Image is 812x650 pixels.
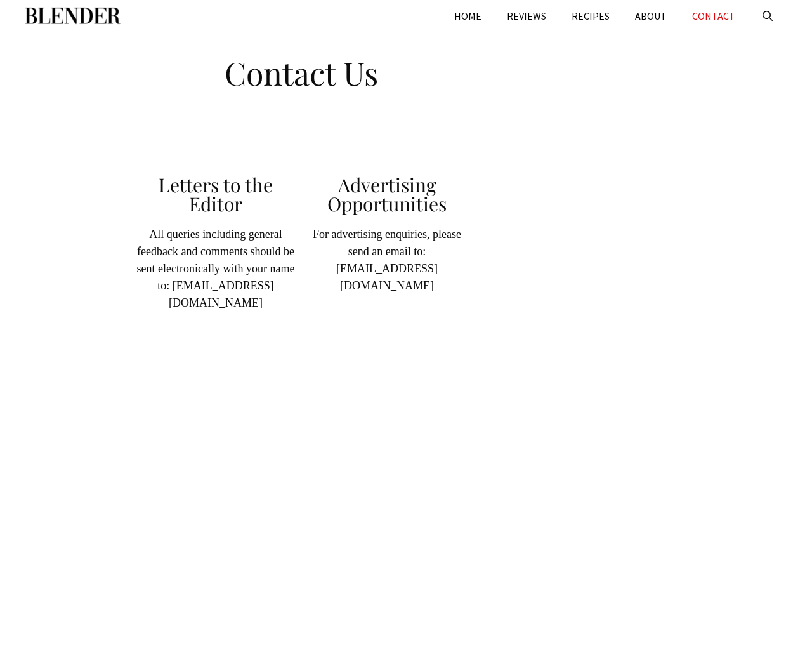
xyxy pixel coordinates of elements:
[136,175,295,213] h2: Letters to the Editor
[308,175,466,213] h2: Advertising Opportunities
[308,226,466,295] p: For advertising enquiries, please send an email to: [EMAIL_ADDRESS][DOMAIN_NAME]
[136,226,295,312] p: All queries including general feedback and comments should be sent electronically with your name ...
[35,44,568,95] h1: Contact Us
[596,51,768,432] iframe: Advertisement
